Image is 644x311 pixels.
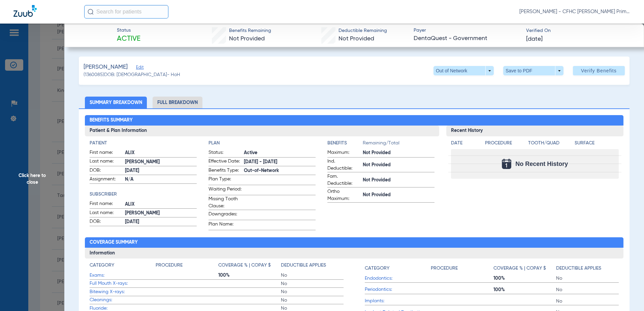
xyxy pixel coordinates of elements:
app-breakdown-title: Surface [575,140,619,149]
app-breakdown-title: Tooth/Quad [528,140,572,149]
span: [PERSON_NAME] [84,63,128,71]
h4: Coverage % | Copay $ [218,262,271,269]
h4: Category [365,265,389,272]
img: Search Icon [88,9,94,15]
button: Verify Benefits [573,66,625,75]
span: DOB: [90,218,123,226]
h4: Coverage % | Copay $ [493,265,546,272]
span: Effective Date: [208,158,241,166]
span: ALIX [125,201,197,208]
h4: Procedure [431,265,458,272]
span: Edit [136,65,142,71]
span: Bitewing X-rays: [90,288,156,296]
input: Search for patients [84,5,168,19]
h4: Patient [90,140,197,147]
app-breakdown-title: Deductible Applies [556,262,619,274]
h4: Procedure [156,262,183,269]
span: Benefits Remaining [229,27,271,34]
h2: Benefits Summary [85,115,624,126]
span: Deductible Remaining [339,27,387,34]
h4: Surface [575,140,619,147]
li: Summary Breakdown [85,97,147,108]
span: Not Provided [229,36,265,42]
button: Save to PDF [503,66,563,75]
app-breakdown-title: Deductible Applies [281,262,344,271]
span: Exams: [90,272,156,279]
h2: Coverage Summary [85,237,624,248]
h4: Deductible Applies [281,262,326,269]
span: Assignment: [90,176,123,184]
span: Status [117,27,140,34]
app-breakdown-title: Category [90,262,156,271]
span: Downgrades: [208,211,241,220]
span: [DATE] [125,218,197,226]
span: Implants: [365,298,431,305]
span: Waiting Period: [208,186,241,195]
span: No Recent History [515,161,568,167]
app-breakdown-title: Procedure [485,140,526,149]
h4: Deductible Applies [556,265,601,272]
span: Fam. Deductible: [327,173,360,187]
span: Benefits Type: [208,167,241,175]
span: Last name: [90,209,123,217]
h4: Tooth/Quad [528,140,572,147]
span: Cleanings: [90,297,156,304]
app-breakdown-title: Procedure [431,262,493,274]
app-breakdown-title: Benefits [327,140,363,149]
span: No [281,288,344,295]
span: N/A [125,176,197,183]
app-breakdown-title: Procedure [156,262,218,271]
h4: Date [451,140,479,147]
span: Ortho Maximum: [327,188,360,202]
img: Calendar [502,159,511,169]
li: Full Breakdown [153,97,202,108]
span: (1360085) DOB: [DEMOGRAPHIC_DATA] - HoH [84,71,180,78]
span: Verify Benefits [581,68,617,73]
span: Not Provided [363,149,434,157]
span: Verified On [526,27,633,34]
h3: Patient & Plan Information [85,126,440,136]
h4: Benefits [327,140,363,147]
span: Remaining/Total [363,140,434,149]
span: First name: [90,200,123,208]
span: DentaQuest - Government [414,34,520,43]
iframe: Chat Widget [610,279,644,311]
span: Full Mouth X-rays: [90,280,156,287]
span: Missing Tooth Clause: [208,196,241,210]
span: Payer [414,27,520,34]
app-breakdown-title: Coverage % | Copay $ [493,262,556,274]
span: Endodontics: [365,275,431,282]
span: [DATE] [125,167,197,174]
app-breakdown-title: Date [451,140,479,149]
img: Zuub Logo [13,5,37,17]
span: 100% [493,286,556,293]
span: Last name: [90,158,123,166]
app-breakdown-title: Subscriber [90,191,197,198]
span: Not Provided [363,177,434,184]
span: No [556,275,619,282]
span: No [556,286,619,293]
span: Not Provided [363,162,434,169]
span: Not Provided [363,192,434,199]
span: [DATE] [526,35,543,43]
h4: Plan [208,140,316,147]
span: [PERSON_NAME] [125,210,197,217]
span: No [556,298,619,305]
span: [PERSON_NAME] [125,159,197,166]
span: Active [244,149,316,157]
app-breakdown-title: Coverage % | Copay $ [218,262,281,271]
span: [PERSON_NAME] - CFHC [PERSON_NAME] Primary Care Dental [519,8,631,15]
span: Periodontics: [365,286,431,293]
span: Maximum: [327,149,360,157]
span: First name: [90,149,123,157]
span: Plan Name: [208,221,241,230]
span: No [281,297,344,304]
span: Not Provided [339,36,374,42]
span: DOB: [90,167,123,175]
app-breakdown-title: Category [365,262,431,274]
span: ALIX [125,149,197,157]
span: Out-of-Network [244,167,316,174]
